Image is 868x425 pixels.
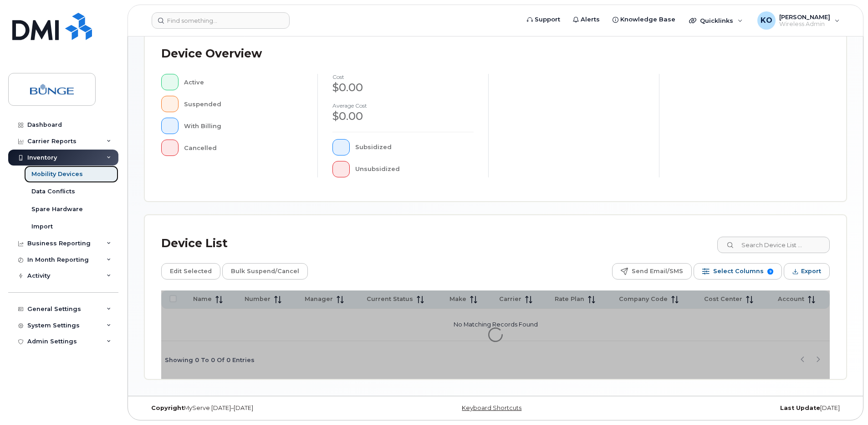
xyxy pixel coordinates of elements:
[613,404,847,412] div: [DATE]
[581,15,600,24] span: Alerts
[355,139,474,155] div: Subsidized
[151,404,184,411] strong: Copyright
[332,80,474,95] div: $0.00
[801,264,821,278] span: Export
[713,264,764,278] span: Select Columns
[606,10,682,29] a: Knowledge Base
[683,11,749,30] div: Quicklinks
[184,74,303,90] div: Active
[184,140,303,156] div: Cancelled
[567,10,606,29] a: Alerts
[694,263,782,280] button: Select Columns 9
[161,232,228,255] div: Device List
[632,264,683,278] span: Send Email/SMS
[161,42,262,66] div: Device Overview
[761,15,772,26] span: KO
[462,404,521,411] a: Keyboard Shortcuts
[767,269,773,275] span: 9
[779,21,830,28] span: Wireless Admin
[231,264,299,278] span: Bulk Suspend/Cancel
[161,263,220,280] button: Edit Selected
[144,404,378,412] div: MyServe [DATE]–[DATE]
[784,263,830,280] button: Export
[355,161,474,177] div: Unsubsidized
[780,404,820,411] strong: Last Update
[332,74,474,80] h4: cost
[717,237,830,253] input: Search Device List ...
[535,15,560,24] span: Support
[612,263,692,280] button: Send Email/SMS
[521,10,567,29] a: Support
[170,264,212,278] span: Edit Selected
[184,96,303,112] div: Suspended
[779,13,830,21] span: [PERSON_NAME]
[700,17,733,24] span: Quicklinks
[751,11,846,30] div: Karen Ooms
[332,109,474,124] div: $0.00
[222,263,308,280] button: Bulk Suspend/Cancel
[152,12,290,29] input: Find something...
[184,118,303,134] div: With Billing
[620,15,675,24] span: Knowledge Base
[332,103,474,109] h4: Average cost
